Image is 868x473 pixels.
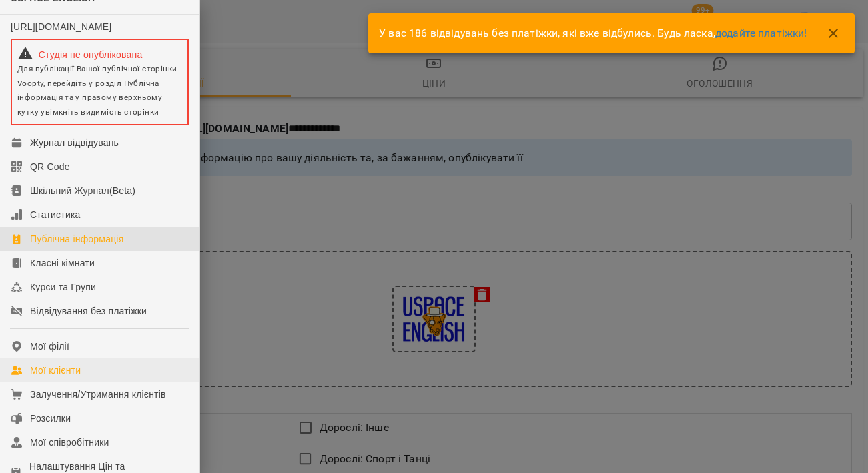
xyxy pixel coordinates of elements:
[30,256,95,270] div: Класні кімнати
[30,304,147,318] div: Відвідування без платіжки
[17,64,177,117] span: Для публікації Вашої публічної сторінки Voopty, перейдіть у розділ Публічна інформація та у право...
[11,21,111,32] a: [URL][DOMAIN_NAME]
[30,340,69,353] div: Мої філії
[30,364,81,377] div: Мої клієнти
[30,208,81,221] div: Статистика
[30,160,70,173] div: QR Code
[30,412,71,425] div: Розсилки
[30,184,135,197] div: Шкільний Журнал(Beta)
[30,136,119,149] div: Журнал відвідувань
[715,27,807,39] a: додайте платіжки!
[30,232,123,246] div: Публічна інформація
[17,45,182,61] div: Студія не опублікована
[379,25,807,41] p: У вас 186 відвідувань без платіжки, які вже відбулись. Будь ласка,
[30,436,109,449] div: Мої співробітники
[30,388,166,401] div: Залучення/Утримання клієнтів
[30,280,96,294] div: Курси та Групи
